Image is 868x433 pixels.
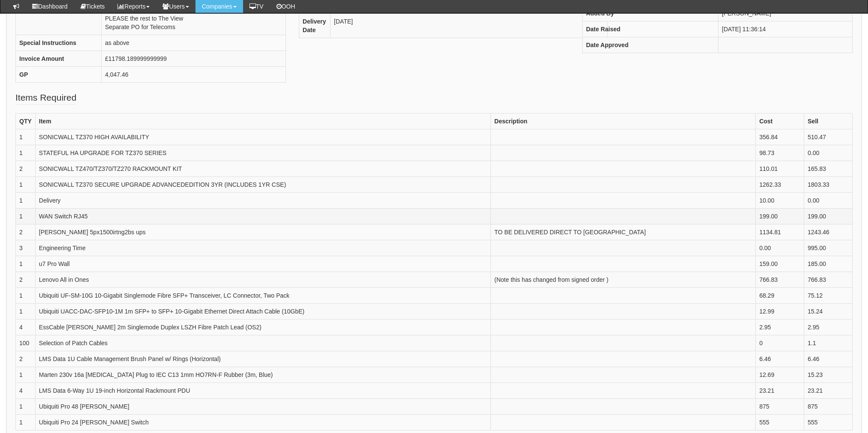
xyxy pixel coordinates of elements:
[16,192,36,208] td: 1
[804,272,853,287] td: 766.83
[804,176,853,192] td: 1803.33
[491,272,756,287] td: (Note this has changed from signed order )
[35,145,490,161] td: STATEFUL HA UPGRADE FOR TZ370 SERIES
[16,287,36,303] td: 1
[756,398,804,414] td: 875
[16,382,36,398] td: 4
[35,113,490,129] th: Item
[804,303,853,319] td: 15.24
[35,303,490,319] td: Ubiquiti UACC-DAC-SFP10-1M 1m SFP+ to SFP+ 10-Gigabit Ethernet Direct Attach Cable (10GbE)
[35,129,490,145] td: SONICWALL TZ370 HIGH AVAILABILITY
[35,335,490,351] td: Selection of Patch Cables
[804,367,853,382] td: 15.23
[804,145,853,161] td: 0.00
[35,208,490,224] td: WAN Switch RJ45
[16,129,36,145] td: 1
[491,113,756,129] th: Description
[756,319,804,335] td: 2.95
[35,240,490,256] td: Engineering Time
[804,398,853,414] td: 875
[756,145,804,161] td: 98.73
[756,113,804,129] th: Cost
[16,351,36,367] td: 2
[35,256,490,272] td: u7 Pro Wall
[756,208,804,224] td: 199.00
[756,272,804,287] td: 766.83
[299,13,330,38] th: Delivery Date
[16,335,36,351] td: 100
[35,192,490,208] td: Delivery
[583,21,718,37] th: Date Raised
[16,256,36,272] td: 1
[16,398,36,414] td: 1
[756,176,804,192] td: 1262.33
[35,414,490,430] td: Ubiquiti Pro 24 [PERSON_NAME] Switch
[756,240,804,256] td: 0.00
[756,414,804,430] td: 555
[804,113,853,129] th: Sell
[16,176,36,192] td: 1
[718,21,852,37] td: [DATE] 11:36:14
[756,351,804,367] td: 6.46
[330,13,608,38] td: [DATE]
[756,367,804,382] td: 12.69
[756,129,804,145] td: 356.84
[756,192,804,208] td: 10.00
[35,176,490,192] td: SONICWALL TZ370 SECURE UPGRADE ADVANCEDEDITION 3YR (INCLUDES 1YR CSE)
[16,113,36,129] th: QTY
[756,161,804,176] td: 110.01
[804,351,853,367] td: 6.46
[756,256,804,272] td: 159.00
[102,51,286,66] td: £11798.189999999999
[756,287,804,303] td: 68.29
[756,224,804,240] td: 1134.81
[16,224,36,240] td: 2
[15,91,76,105] legend: Items Required
[102,66,286,82] td: 4,047.46
[16,35,102,51] th: Special Instructions
[583,37,718,53] th: Date Approved
[35,161,490,176] td: SONICWALL TZ470/TZ370/TZ270 RACKMOUNT KIT
[35,382,490,398] td: LMS Data 6-Way 1U 19-inch Horizontal Rackmount PDU
[804,240,853,256] td: 995.00
[491,224,756,240] td: TO BE DELIVERED DIRECT TO [GEOGRAPHIC_DATA]
[35,272,490,287] td: Lenovo All in Ones
[804,256,853,272] td: 185.00
[16,161,36,176] td: 2
[16,208,36,224] td: 1
[804,335,853,351] td: 1.1
[16,145,36,161] td: 1
[35,351,490,367] td: LMS Data 1U Cable Management Brush Panel w/ Rings (Horizontal)
[16,240,36,256] td: 3
[804,287,853,303] td: 75.12
[804,208,853,224] td: 199.00
[16,66,102,82] th: GP
[16,319,36,335] td: 4
[102,35,286,51] td: as above
[35,224,490,240] td: [PERSON_NAME] 5px1500irtng2bs ups
[35,367,490,382] td: Marten 230v 16a [MEDICAL_DATA] Plug to IEC C13 1mm HO7RN-F Rubber (3m, Blue)
[35,398,490,414] td: Ubiquiti Pro 48 [PERSON_NAME]
[804,129,853,145] td: 510.47
[16,272,36,287] td: 2
[804,319,853,335] td: 2.95
[804,161,853,176] td: 165.83
[16,51,102,66] th: Invoice Amount
[804,192,853,208] td: 0.00
[16,414,36,430] td: 1
[16,303,36,319] td: 1
[804,382,853,398] td: 23.21
[804,414,853,430] td: 555
[756,303,804,319] td: 12.99
[16,367,36,382] td: 1
[804,224,853,240] td: 1243.46
[35,287,490,303] td: Ubiquiti UF-SM-10G 10-Gigabit Singlemode Fibre SFP+ Transceiver, LC Connector, Two Pack
[756,382,804,398] td: 23.21
[35,319,490,335] td: EssCable [PERSON_NAME] 2m Singlemode Duplex LSZH Fibre Patch Lead (OS2)
[756,335,804,351] td: 0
